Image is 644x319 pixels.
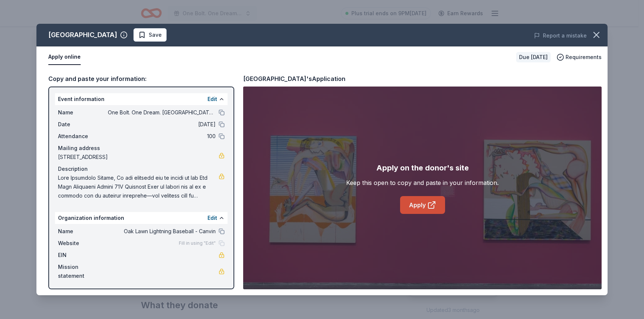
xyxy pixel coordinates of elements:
button: Report a mistake [534,31,587,40]
span: EIN [58,251,108,260]
span: Fill in using "Edit" [179,240,216,246]
span: Date [58,120,108,129]
button: Save [133,28,167,42]
div: Apply on the donor's site [376,162,469,174]
div: Due [DATE] [516,52,551,62]
span: Attendance [58,132,108,141]
span: Oak Lawn Lightning Baseball - Canvin [108,227,216,236]
span: Requirements [566,53,602,62]
span: [STREET_ADDRESS] [58,153,219,162]
span: Save [149,30,162,39]
span: One Bolt. One Dream. [GEOGRAPHIC_DATA] [GEOGRAPHIC_DATA] [108,108,216,117]
button: Requirements [557,53,602,62]
span: Name [58,108,108,117]
span: 100 [108,132,216,141]
div: Mailing address [58,144,225,153]
a: Apply [400,196,445,214]
button: Apply online [48,49,81,65]
button: Edit [207,95,217,104]
span: Lore Ipsumdolo Sitame, Co adi elitsedd eiu te incidi ut lab Etd Magn Aliquaeni Admini 71V Quisnos... [58,173,219,200]
div: Copy and paste your information: [48,74,234,84]
div: [GEOGRAPHIC_DATA]'s Application [243,74,345,84]
span: Mission statement [58,263,108,280]
span: Website [58,239,108,248]
span: Name [58,227,108,236]
span: [DATE] [108,120,216,129]
div: Organization information [55,212,228,224]
div: Description [58,165,225,173]
div: Keep this open to copy and paste in your information. [346,178,499,187]
button: Edit [207,214,217,222]
div: Event information [55,93,228,105]
div: [GEOGRAPHIC_DATA] [48,29,117,41]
